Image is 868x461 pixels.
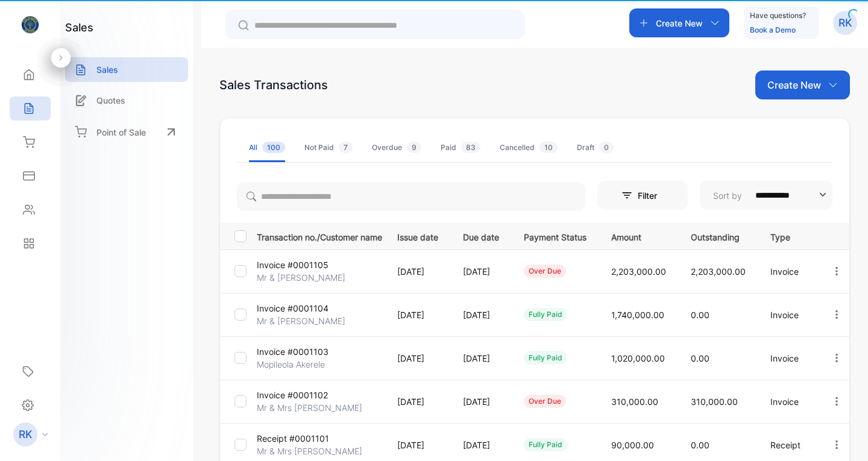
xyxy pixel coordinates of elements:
[611,440,654,450] span: 90,000.00
[577,142,614,153] div: Draft
[407,142,421,153] span: 9
[838,15,852,31] p: RK
[691,310,709,320] span: 0.00
[257,228,382,243] p: Transaction no./Customer name
[833,8,857,37] button: RK
[767,78,821,92] p: Create New
[691,228,746,243] p: Outstanding
[629,8,729,37] button: Create New
[755,71,850,99] button: Create New
[339,142,353,153] span: 7
[817,410,868,461] iframe: LiveChat chat widget
[691,440,709,450] span: 0.00
[219,76,328,94] div: Sales Transactions
[96,63,118,76] p: Sales
[463,352,499,365] p: [DATE]
[463,309,499,321] p: [DATE]
[257,445,362,457] p: Mr & Mrs [PERSON_NAME]
[257,302,329,315] p: Invoice #0001104
[770,439,806,451] p: Receipt
[611,228,666,243] p: Amount
[257,315,345,327] p: Mr & [PERSON_NAME]
[65,19,93,36] h1: sales
[21,16,39,34] img: logo
[770,352,806,365] p: Invoice
[65,119,188,145] a: Point of Sale
[770,309,806,321] p: Invoice
[691,266,746,277] span: 2,203,000.00
[461,142,480,153] span: 83
[524,395,566,408] div: over due
[397,228,438,243] p: Issue date
[524,351,567,365] div: fully paid
[656,17,703,30] p: Create New
[257,271,345,284] p: Mr & [PERSON_NAME]
[713,189,742,202] p: Sort by
[397,309,438,321] p: [DATE]
[257,389,328,401] p: Invoice #0001102
[257,432,329,445] p: Receipt #0001101
[397,352,438,365] p: [DATE]
[524,228,587,243] p: Payment Status
[463,228,499,243] p: Due date
[691,353,709,363] span: 0.00
[611,266,666,277] span: 2,203,000.00
[372,142,421,153] div: Overdue
[463,439,499,451] p: [DATE]
[257,345,329,358] p: Invoice #0001103
[539,142,558,153] span: 10
[397,265,438,278] p: [DATE]
[96,94,125,107] p: Quotes
[611,310,664,320] span: 1,740,000.00
[770,395,806,408] p: Invoice
[65,88,188,113] a: Quotes
[524,308,567,321] div: fully paid
[691,397,738,407] span: 310,000.00
[441,142,480,153] div: Paid
[750,25,796,34] a: Book a Demo
[463,395,499,408] p: [DATE]
[257,358,325,371] p: Mopileola Akerele
[65,57,188,82] a: Sales
[463,265,499,278] p: [DATE]
[599,142,614,153] span: 0
[96,126,146,139] p: Point of Sale
[262,142,285,153] span: 100
[611,353,665,363] span: 1,020,000.00
[524,438,567,451] div: fully paid
[257,259,329,271] p: Invoice #0001105
[524,265,566,278] div: over due
[611,397,658,407] span: 310,000.00
[397,395,438,408] p: [DATE]
[770,265,806,278] p: Invoice
[700,181,832,210] button: Sort by
[304,142,353,153] div: Not Paid
[19,427,33,442] p: RK
[397,439,438,451] p: [DATE]
[750,10,806,22] p: Have questions?
[500,142,558,153] div: Cancelled
[770,228,806,243] p: Type
[257,401,362,414] p: Mr & Mrs [PERSON_NAME]
[249,142,285,153] div: All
